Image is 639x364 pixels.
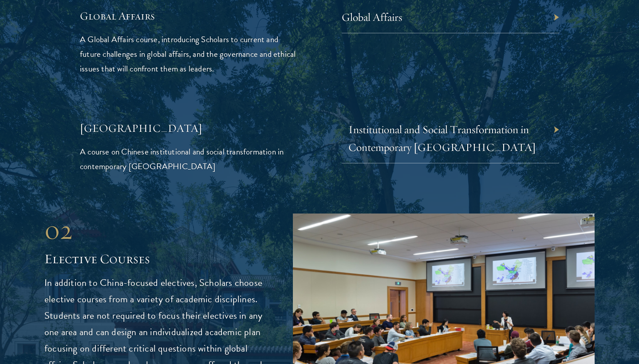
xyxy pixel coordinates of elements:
div: 02 [44,214,266,246]
a: Institutional and Social Transformation in Contemporary [GEOGRAPHIC_DATA] [348,123,536,154]
p: A Global Affairs course, introducing Scholars to current and future challenges in global affairs,... [80,32,297,76]
h5: [GEOGRAPHIC_DATA] [80,121,297,136]
h2: Elective Courses [44,250,266,268]
h5: Global Affairs [80,8,297,24]
p: A course on Chinese institutional and social transformation in contemporary [GEOGRAPHIC_DATA] [80,144,297,174]
a: Global Affairs [342,10,402,24]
